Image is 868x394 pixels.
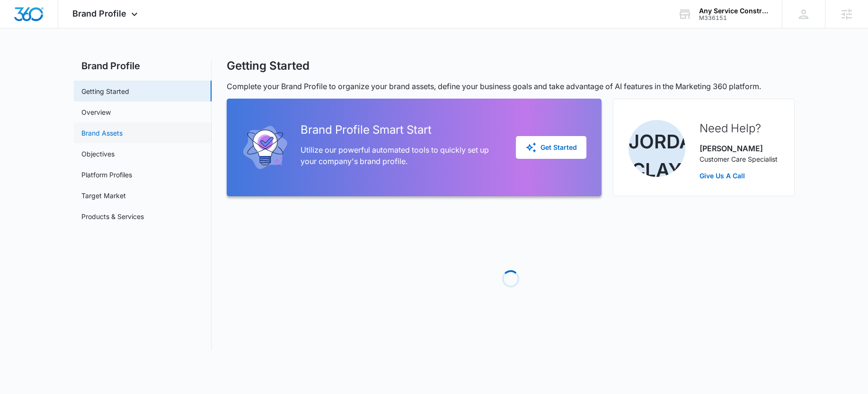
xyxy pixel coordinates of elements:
[227,81,795,92] p: Complete your Brand Profile to organize your brand assets, define your business goals and take ad...
[227,59,310,73] h1: Getting Started
[699,7,768,15] div: account name
[81,107,111,117] a: Overview
[81,170,132,180] a: Platform Profiles
[700,120,778,137] h2: Need Help?
[700,171,778,181] a: Give Us A Call
[301,121,501,138] h2: Brand Profile Smart Start
[81,191,126,201] a: Target Market
[700,154,778,164] p: Customer Care Specialist
[81,86,129,96] a: Getting Started
[74,59,212,73] h2: Brand Profile
[699,15,768,21] div: account id
[72,9,126,18] span: Brand Profile
[81,149,115,159] a: Objectives
[525,142,577,153] div: Get Started
[700,143,778,154] p: [PERSON_NAME]
[629,120,685,177] img: Jordan Clay
[301,144,501,167] p: Utilize our powerful automated tools to quickly set up your company's brand profile.
[81,128,123,138] a: Brand Assets
[81,211,144,221] a: Products & Services
[516,136,586,159] button: Get Started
